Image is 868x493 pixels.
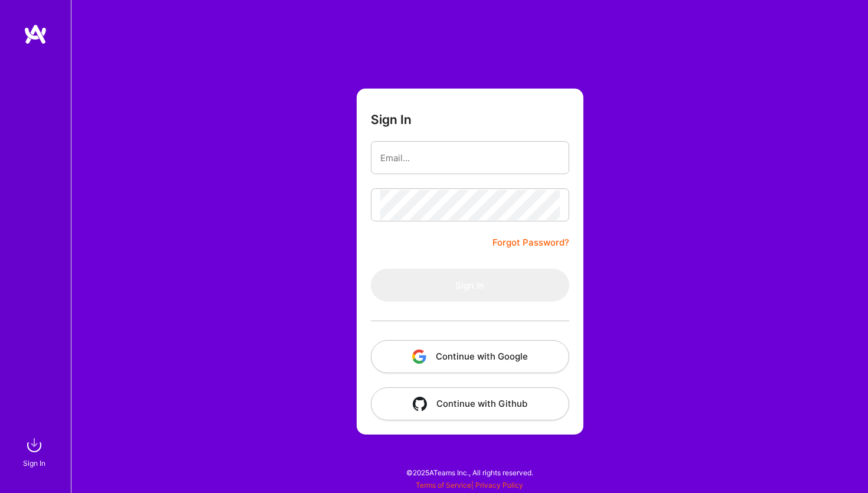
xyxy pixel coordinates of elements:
[413,397,427,411] img: icon
[371,387,569,420] button: Continue with Github
[416,481,523,489] span: |
[23,457,45,469] div: Sign In
[25,433,46,469] a: sign inSign In
[371,112,412,127] h3: Sign In
[492,236,569,250] a: Forgot Password?
[416,481,471,489] a: Terms of Service
[380,143,560,173] input: Email...
[371,269,569,302] button: Sign In
[475,481,523,489] a: Privacy Policy
[71,458,868,487] div: © 2025 ATeams Inc., All rights reserved.
[412,350,426,364] img: icon
[24,24,47,45] img: logo
[371,340,569,373] button: Continue with Google
[22,433,46,457] img: sign in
